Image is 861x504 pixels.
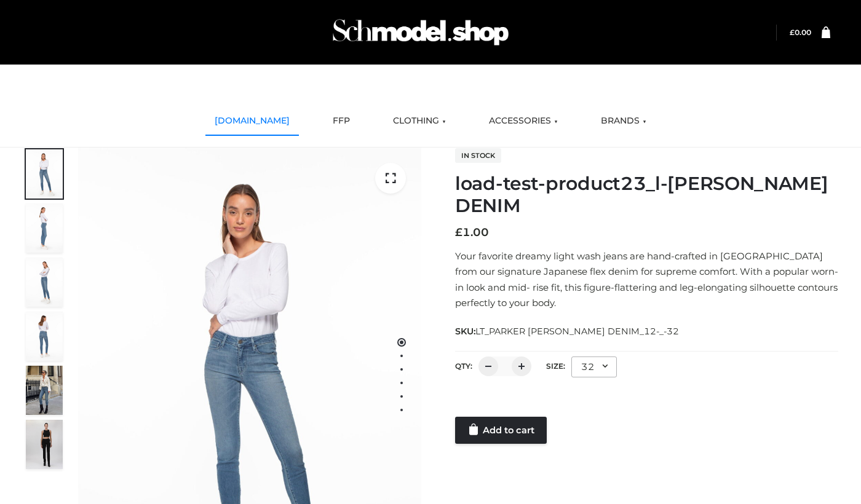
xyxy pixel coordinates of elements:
[26,203,63,253] img: 2001KLX-Ava-skinny-cove-4-scaled_4636a833-082b-4702-abec-fd5bf279c4fc.jpg
[455,248,838,311] p: Your favorite dreamy light wash jeans are hand-crafted in [GEOGRAPHIC_DATA] from our signature Ja...
[790,28,795,37] span: £
[455,324,680,339] span: SKU:
[592,108,656,135] a: BRANDS
[323,108,359,135] a: FFP
[790,28,811,37] bdi: 0.00
[790,28,811,37] a: £0.00
[475,326,679,337] span: LT_PARKER [PERSON_NAME] DENIM_12-_-32
[480,108,567,135] a: ACCESSORIES
[571,356,617,377] div: 32
[26,366,63,415] img: Bowery-Skinny_Cove-1.jpg
[328,8,513,57] img: Schmodel Admin 964
[455,173,838,217] h1: load-test-product23_l-[PERSON_NAME] DENIM
[455,148,501,163] span: In stock
[26,258,63,307] img: 2001KLX-Ava-skinny-cove-3-scaled_eb6bf915-b6b9-448f-8c6c-8cabb27fd4b2.jpg
[26,420,63,469] img: 49df5f96394c49d8b5cbdcda3511328a.HD-1080p-2.5Mbps-49301101_thumbnail.jpg
[546,361,565,371] label: Size:
[26,149,63,199] img: 2001KLX-Ava-skinny-cove-1-scaled_9b141654-9513-48e5-b76c-3dc7db129200.jpg
[205,108,299,135] a: [DOMAIN_NAME]
[384,108,455,135] a: CLOTHING
[455,226,489,239] bdi: 1.00
[455,361,472,371] label: QTY:
[455,417,547,444] a: Add to cart
[455,226,462,239] span: £
[26,312,63,361] img: 2001KLX-Ava-skinny-cove-2-scaled_32c0e67e-5e94-449c-a916-4c02a8c03427.jpg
